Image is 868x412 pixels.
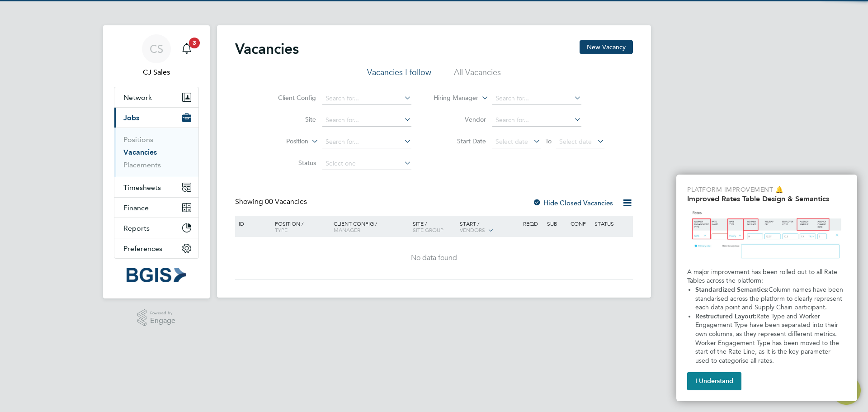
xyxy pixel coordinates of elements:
[114,67,199,78] span: CJ Sales
[256,137,308,146] label: Position
[676,175,857,401] div: Improved Rate Table Semantics
[322,114,411,127] input: Search for...
[123,93,152,102] span: Network
[434,115,486,123] label: Vendor
[458,216,521,238] div: Start /
[123,204,149,212] span: Finance
[533,199,613,207] label: Hide Closed Vacancies
[103,25,210,298] nav: Main navigation
[322,92,411,105] input: Search for...
[687,372,741,390] button: I Understand
[123,183,161,192] span: Timesheets
[264,115,316,123] label: Site
[322,136,411,148] input: Search for...
[687,185,846,194] p: Platform Improvement 🔔
[235,197,309,207] div: Showing
[695,286,769,294] strong: Standardized Semantics:
[687,194,846,203] h2: Improved Rates Table Design & Semantics
[460,226,485,233] span: Vendors
[559,137,592,146] span: Select date
[545,216,568,231] div: Sub
[695,286,845,311] span: Column names have been standarised across the platform to clearly represent each data point and S...
[495,137,528,146] span: Select date
[123,114,139,122] span: Jobs
[150,317,175,325] span: Engage
[123,148,157,156] a: Vacancies
[434,137,486,145] label: Start Date
[150,309,175,317] span: Powered by
[568,216,592,231] div: Conf
[687,207,846,264] img: Updated Rates Table Design & Semantics
[123,224,150,232] span: Reports
[322,157,411,170] input: Select one
[695,313,756,320] strong: Restructured Layout:
[236,253,632,263] div: No data found
[426,94,478,103] label: Hiring Manager
[265,197,307,206] span: 00 Vacancies
[413,226,443,233] span: Site Group
[123,244,162,253] span: Preferences
[687,268,846,285] p: A major improvement has been rolled out to all Rate Tables across the platform:
[592,216,632,231] div: Status
[492,114,581,127] input: Search for...
[114,268,199,282] a: Go to home page
[454,67,501,83] li: All Vacancies
[189,38,200,48] span: 3
[235,40,299,58] h2: Vacancies
[114,34,199,78] a: Go to account details
[492,92,581,105] input: Search for...
[127,268,186,282] img: bgis-logo-retina.png
[695,313,841,365] span: Rate Type and Worker Engagement Type have been separated into their own columns, as they represen...
[521,216,544,231] div: Reqd
[410,216,458,237] div: Site /
[150,43,163,55] span: CS
[542,135,554,147] span: To
[264,94,316,102] label: Client Config
[275,226,288,233] span: Type
[264,159,316,167] label: Status
[123,135,153,144] a: Positions
[334,226,360,233] span: Manager
[367,67,431,83] li: Vacancies I follow
[268,216,331,237] div: Position /
[580,40,633,54] button: New Vacancy
[331,216,410,237] div: Client Config /
[236,216,268,231] div: ID
[123,161,161,169] a: Placements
